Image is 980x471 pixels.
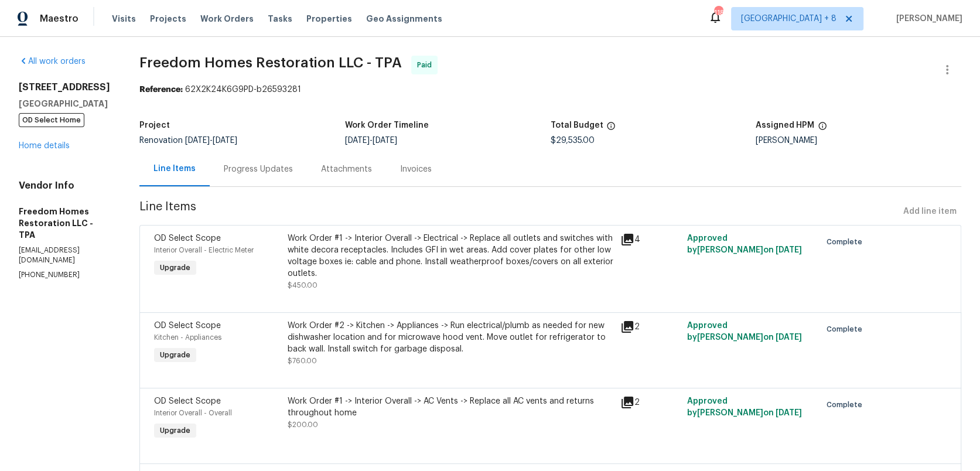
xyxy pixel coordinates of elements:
[268,15,292,23] span: Tasks
[366,13,442,25] span: Geo Assignments
[606,121,616,136] span: The total cost of line items that have been proposed by Opendoor. This sum includes line items th...
[139,84,961,95] div: 62X2K24K6G9PD-b26593281
[19,98,111,110] h5: [GEOGRAPHIC_DATA]
[150,13,186,25] span: Projects
[756,121,814,129] h5: Assigned HPM
[287,421,317,428] span: $200.00
[19,81,111,93] h2: [STREET_ADDRESS]
[154,322,221,330] span: OD Select Scope
[345,136,370,145] span: [DATE]
[19,57,86,66] a: All work orders
[345,136,397,145] span: -
[185,136,210,145] span: [DATE]
[287,357,316,364] span: $760.00
[154,409,232,417] span: Interior Overall - Overall
[19,142,70,150] a: Home details
[139,56,402,70] span: Freedom Homes Restoration LLC - TPA
[287,282,317,289] span: $450.00
[550,136,594,145] span: $29,535.00
[19,206,111,241] h5: Freedom Homes Restoration LLC - TPA
[224,163,293,175] div: Progress Updates
[139,121,170,129] h5: Project
[185,136,237,145] span: -
[687,397,802,417] span: Approved by [PERSON_NAME] on
[154,397,221,405] span: OD Select Scope
[776,409,802,417] span: [DATE]
[687,322,802,342] span: Approved by [PERSON_NAME] on
[154,247,254,254] span: Interior Overall - Electric Meter
[139,201,899,223] span: Line Items
[19,113,84,127] span: OD Select Home
[155,425,195,436] span: Upgrade
[287,395,613,419] div: Work Order #1 -> Interior Overall -> AC Vents -> Replace all AC vents and returns throughout home
[620,233,680,247] div: 4
[687,234,802,254] span: Approved by [PERSON_NAME] on
[892,13,962,25] span: [PERSON_NAME]
[714,7,722,19] div: 118
[40,13,78,25] span: Maestro
[153,163,196,175] div: Line Items
[826,323,866,335] span: Complete
[345,121,429,129] h5: Work Order Timeline
[826,399,866,411] span: Complete
[620,320,680,334] div: 2
[400,163,432,175] div: Invoices
[287,233,613,279] div: Work Order #1 -> Interior Overall -> Electrical -> Replace all outlets and switches with white de...
[776,333,802,342] span: [DATE]
[321,163,372,175] div: Attachments
[139,136,237,145] span: Renovation
[756,136,961,145] div: [PERSON_NAME]
[139,86,183,94] b: Reference:
[19,270,111,280] p: [PHONE_NUMBER]
[154,334,221,341] span: Kitchen - Appliances
[620,395,680,409] div: 2
[154,234,221,243] span: OD Select Scope
[19,245,111,265] p: [EMAIL_ADDRESS][DOMAIN_NAME]
[818,121,827,136] span: The hpm assigned to this work order.
[19,180,111,192] h4: Vendor Info
[373,136,397,145] span: [DATE]
[155,349,195,361] span: Upgrade
[213,136,237,145] span: [DATE]
[200,13,254,25] span: Work Orders
[550,121,603,129] h5: Total Budget
[826,236,866,248] span: Complete
[287,320,613,355] div: Work Order #2 -> Kitchen -> Appliances -> Run electrical/plumb as needed for new dishwasher locat...
[417,59,436,71] span: Paid
[112,13,136,25] span: Visits
[306,13,352,25] span: Properties
[776,246,802,254] span: [DATE]
[155,262,195,274] span: Upgrade
[741,13,836,25] span: [GEOGRAPHIC_DATA] + 8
